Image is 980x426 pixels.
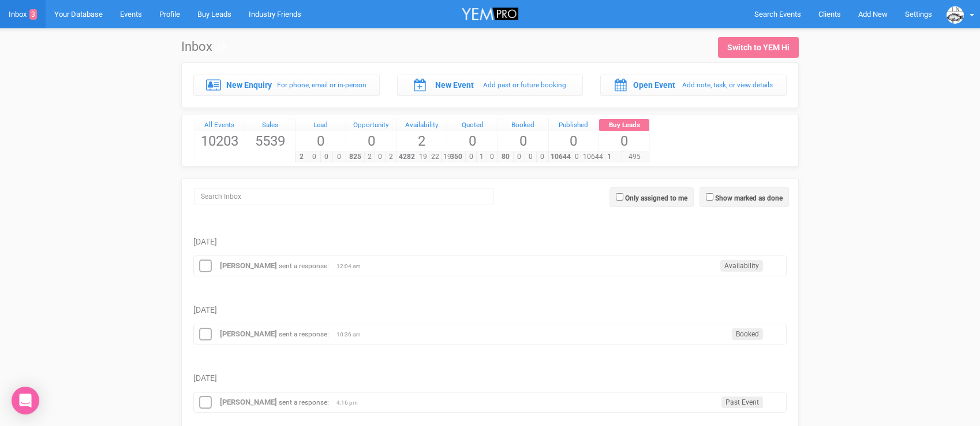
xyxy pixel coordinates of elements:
[447,151,466,162] span: 350
[447,131,498,151] span: 0
[476,151,487,162] span: 1
[682,81,773,89] small: Add note, task, or view details
[600,75,787,95] a: Open Event Add note, task, or view details
[435,79,474,91] label: New Event
[548,151,573,162] span: 10644
[336,262,365,271] span: 12:04 am
[487,151,498,162] span: 0
[193,306,787,314] h5: [DATE]
[296,131,346,151] span: 0
[346,131,397,151] span: 0
[220,329,277,338] a: [PERSON_NAME]
[194,119,245,132] a: All Events
[599,131,649,151] span: 0
[633,79,675,91] label: Open Event
[536,151,548,162] span: 0
[858,10,888,18] span: Add New
[194,131,245,151] span: 10203
[732,328,763,340] span: Booked
[220,261,277,270] a: [PERSON_NAME]
[447,119,498,132] a: Quoted
[549,131,599,151] span: 0
[332,151,346,162] span: 0
[715,193,783,203] label: Show marked as done
[417,151,429,162] span: 19
[397,119,447,132] a: Availability
[279,398,329,406] small: sent a response:
[573,151,581,162] span: 0
[397,75,583,95] a: New Event Add past or future booking
[818,10,841,18] span: Clients
[721,397,763,408] span: Past Event
[12,387,39,414] div: Open Intercom Messenger
[193,75,380,95] a: New Enquiry For phone, email or in-person
[441,151,454,162] span: 19
[465,151,476,162] span: 0
[336,331,365,339] span: 10:36 am
[277,81,366,89] small: For phone, email or in-person
[599,151,620,162] span: 1
[193,238,787,246] h5: [DATE]
[245,119,296,132] a: Sales
[194,188,493,205] input: Search Inbox
[498,119,548,132] a: Booked
[513,151,525,162] span: 0
[296,119,346,132] a: Lead
[498,131,548,151] span: 0
[483,81,566,89] small: Add past or future booking
[220,398,277,406] a: [PERSON_NAME]
[181,40,226,54] h1: Inbox
[279,330,329,338] small: sent a response:
[525,151,537,162] span: 0
[581,151,605,162] span: 10644
[29,9,37,20] span: 3
[308,151,321,162] span: 0
[295,151,308,162] span: 2
[397,151,417,162] span: 4282
[245,131,296,151] span: 5539
[364,151,375,162] span: 2
[718,37,799,58] a: Switch to YEM Hi
[754,10,801,18] span: Search Events
[720,260,763,272] span: Availability
[625,193,687,203] label: Only assigned to me
[429,151,442,162] span: 22
[320,151,334,162] span: 0
[226,79,272,91] label: New Enquiry
[599,119,649,132] a: Buy Leads
[549,119,599,132] a: Published
[947,6,964,24] img: data
[346,151,365,162] span: 825
[620,151,649,162] span: 495
[193,374,787,383] h5: [DATE]
[346,119,397,132] a: Opportunity
[498,151,514,162] span: 80
[397,131,447,151] span: 2
[375,151,386,162] span: 0
[385,151,396,162] span: 2
[727,42,790,53] div: Switch to YEM Hi
[336,399,365,407] span: 4:16 pm
[279,262,329,270] small: sent a response:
